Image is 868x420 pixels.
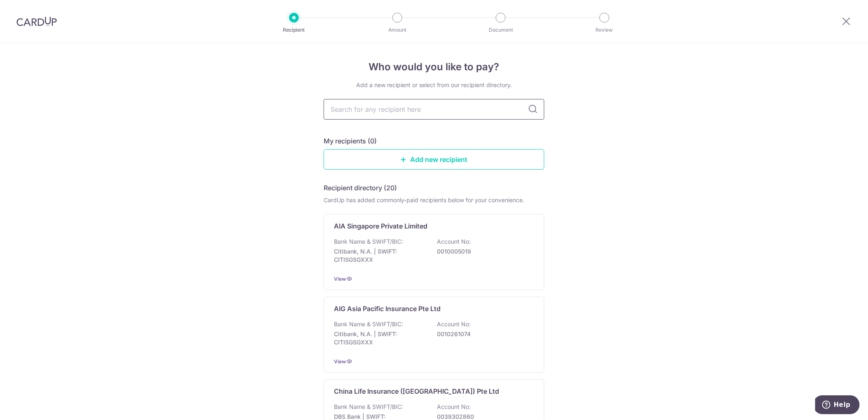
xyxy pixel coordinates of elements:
[324,149,544,170] a: Add new recipient
[324,81,544,89] div: Add a new recipient or select from our recipient directory.
[324,136,377,146] h5: My recipients (0)
[324,60,544,74] h4: Who would you like to pay?
[334,358,346,365] a: View
[815,395,860,416] iframe: Opens a widget where you can find more information
[324,99,544,120] input: Search for any recipient here
[437,320,471,328] p: Account No:
[574,26,635,34] p: Review
[334,330,426,346] p: Citibank, N.A. | SWIFT: CITISGSGXXX
[334,247,426,264] p: Citibank, N.A. | SWIFT: CITISGSGXXX
[470,26,531,34] p: Document
[16,16,57,26] img: CardUp
[334,386,499,396] p: China Life Insurance ([GEOGRAPHIC_DATA]) Pte Ltd
[437,403,471,411] p: Account No:
[334,276,346,282] a: View
[437,247,529,256] p: 0010005019
[334,403,403,411] p: Bank Name & SWIFT/BIC:
[264,26,324,34] p: Recipient
[324,183,397,193] h5: Recipient directory (20)
[334,320,403,328] p: Bank Name & SWIFT/BIC:
[334,304,441,314] p: AIG Asia Pacific Insurance Pte Ltd
[367,26,428,34] p: Amount
[324,196,544,204] div: CardUp has added commonly-paid recipients below for your convenience.
[334,221,427,231] p: AIA Singapore Private Limited
[437,330,529,338] p: 0010261074
[334,238,403,246] p: Bank Name & SWIFT/BIC:
[437,238,471,246] p: Account No:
